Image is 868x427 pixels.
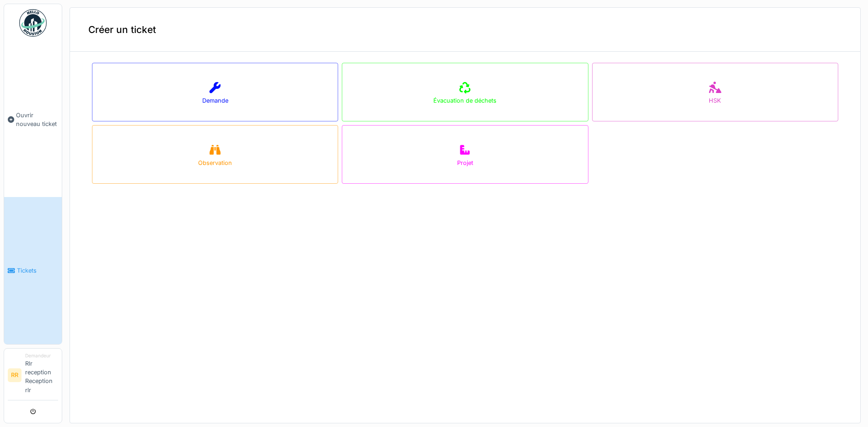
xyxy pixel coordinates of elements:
img: Badge_color-CXgf-gQk.svg [19,9,47,37]
div: Créer un ticket [70,8,860,52]
li: RR [8,368,22,382]
span: Ouvrir nouveau ticket [16,111,58,128]
a: Ouvrir nouveau ticket [4,42,62,197]
div: Demandeur [25,352,58,359]
div: Demande [202,96,228,105]
li: Rlr reception Reception rlr [25,352,58,398]
div: HSK [709,96,721,105]
a: Tickets [4,197,62,344]
div: Évacuation de déchets [433,96,496,105]
div: Projet [457,159,473,167]
span: Tickets [17,266,58,275]
div: Observation [198,159,232,167]
a: RR DemandeurRlr reception Reception rlr [8,352,58,400]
